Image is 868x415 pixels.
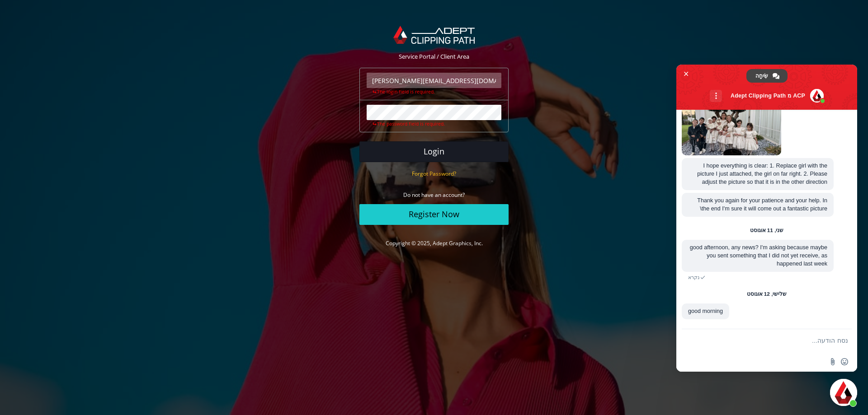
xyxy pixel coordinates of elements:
[690,244,827,267] span: good afternoon, any news? I'm asking because maybe you sent something that I did not yet receive,...
[755,69,768,83] span: שִׂיחָה
[841,358,848,365] span: הוספת אימוג׳י
[367,73,501,88] input: Email Address
[688,308,723,314] span: good morning
[393,26,474,44] img: Adept Graphics
[367,120,501,127] div: The password field is required.
[386,239,483,247] a: Copyright © 2025, Adept Graphics, Inc.
[697,197,827,212] span: Thank you again for your patience and your help. In the end I'm sure it will come out a fantastic...
[359,204,509,225] a: Register Now
[746,69,788,83] a: שִׂיחָה
[367,88,501,95] div: The login field is required.
[403,191,465,199] small: Do not have an account?
[688,274,699,280] span: נקרא
[359,141,509,162] button: Login
[830,379,857,406] a: סגור צ'אט
[697,163,827,185] span: I hope everything is clear: 1. Replace girl with the picture I just attached, the girl on far rig...
[750,228,784,233] div: שני, 11 אוגוסט
[412,170,456,177] small: Forgot Password?
[747,292,787,297] div: שלישי, 12 אוגוסט
[399,52,469,61] span: Service Portal / Client Area
[682,69,691,79] span: סגור צ'אט
[412,169,456,177] a: Forgot Password?
[829,358,836,365] span: שלח קובץ
[703,329,848,352] textarea: נסח הודעה...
